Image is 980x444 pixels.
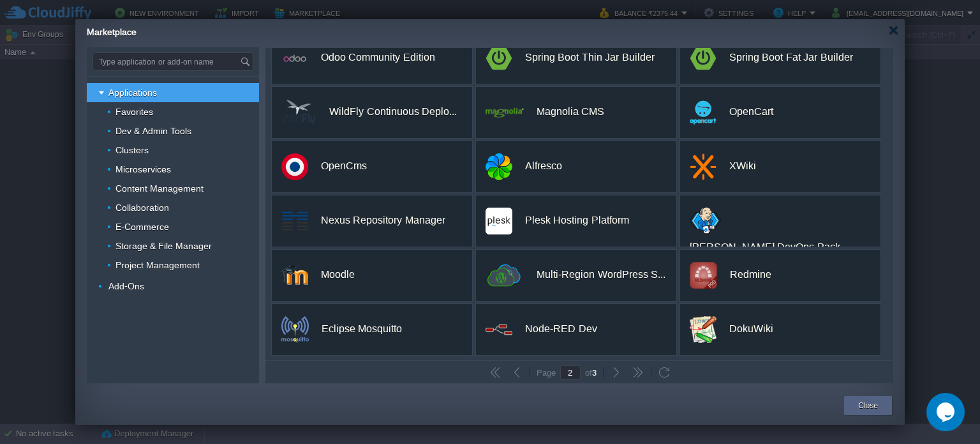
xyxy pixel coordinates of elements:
img: plesk.png [486,208,512,234]
img: view.png [486,107,524,118]
a: Collaboration [114,202,171,213]
div: OpenCms [321,153,367,180]
iframe: chat widget [926,393,967,431]
a: Applications [107,87,159,98]
div: Eclipse Mosquitto [322,316,402,342]
img: xwiki_logo.png [690,153,716,180]
a: Favorites [114,106,155,118]
div: Nexus Repository Manager [321,207,445,234]
div: of [581,367,601,378]
img: wildfly-logo-70px.png [281,99,316,126]
img: node-red-logo.png [486,316,512,343]
div: DokuWiki [729,316,773,342]
a: Clusters [114,144,151,156]
img: public.php [690,316,716,343]
img: view.png [486,153,512,180]
img: jenkins-jelastic.png [690,207,721,234]
img: spring-boot-logo.png [486,45,512,72]
img: new-logo-multiregion-standalone.svg [486,262,524,289]
div: Page [532,368,560,377]
a: Microservices [114,164,173,175]
div: Plesk Hosting Platform [525,207,629,234]
span: Marketplace [87,27,137,37]
div: XWiki [729,153,756,180]
div: Magnolia CMS [537,98,604,125]
img: Moodle-logo.png [281,262,308,289]
a: Content Management [114,183,205,194]
div: Redmine [730,261,771,288]
img: Nexus.png [281,208,308,234]
a: Dev & Admin Tools [114,125,193,137]
div: Odoo Community Edition [321,44,435,71]
div: WildFly Continuous Deployment [329,98,457,125]
span: 3 [592,368,597,378]
div: Spring Boot Thin Jar Builder [525,44,655,71]
div: Node-RED Dev [525,316,597,342]
a: Add-Ons [107,280,146,292]
img: odoo-logo.png [281,45,308,72]
img: opencart.png [690,99,716,126]
a: E-Commerce [114,221,171,233]
div: Spring Boot Fat Jar Builder [729,44,853,71]
div: [PERSON_NAME] DevOps Pack [690,234,840,261]
img: mosquitto-logo.png [281,316,309,343]
div: Alfresco [525,153,562,180]
div: Multi-Region WordPress Standalone [537,261,665,288]
div: Moodle [321,261,355,288]
img: redmine_logo.png [690,262,717,289]
img: spring-boot-logo.png [690,45,716,72]
a: Project Management [114,259,202,271]
img: opencms.png [281,153,308,180]
a: Storage & File Manager [114,240,214,252]
button: Close [858,399,878,412]
div: OpenCart [729,98,773,125]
